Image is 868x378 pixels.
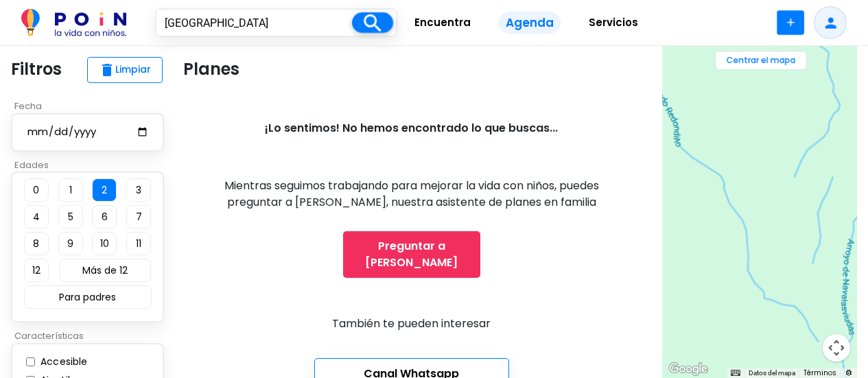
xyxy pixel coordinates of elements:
[715,51,807,70] button: Centrar el mapa
[156,10,352,36] input: ¿Dónde?
[397,6,488,40] a: Encuentra
[58,232,83,255] button: 9
[488,6,572,40] a: Agenda
[126,232,151,255] button: 11
[126,205,151,228] button: 7
[583,12,644,34] span: Servicios
[24,205,49,228] button: 4
[11,99,172,113] p: Fecha
[731,368,740,378] button: Combinaciones de teclas
[845,369,853,377] a: Informar a Google acerca de errores en las imágenes o en el mapa de carreteras
[87,57,163,83] button: deleteLimpiar
[24,285,152,309] button: Para padres
[343,231,480,278] a: Preguntar a [PERSON_NAME]
[666,360,711,378] a: Abre esta zona en Google Maps (se abre en una nueva ventana)
[59,259,151,282] button: Más de 12
[37,355,88,369] label: Accesible
[804,368,836,378] a: Términos (se abre en una nueva pestaña)
[11,329,172,343] p: Características
[666,360,711,378] img: Google
[92,178,117,202] button: 2
[11,158,172,172] p: Edades
[823,334,850,362] button: Controles de visualización del mapa
[99,62,115,78] span: delete
[749,368,795,378] button: Datos del mapa
[214,178,609,211] p: Mientras seguimos trabajando para mejorar la vida con niños, puedes preguntar a [PERSON_NAME], nu...
[360,11,384,35] i: search
[183,57,239,82] p: Planes
[499,12,561,34] span: Agenda
[24,178,49,202] button: 0
[58,178,83,202] button: 1
[21,9,126,36] img: POiN
[24,259,49,282] button: 12
[408,12,477,34] span: Encuentra
[332,316,491,332] p: También te pueden interesar
[11,57,62,82] p: Filtros
[265,120,558,137] p: ¡Lo sentimos! No hemos encontrado lo que buscas...
[92,232,117,255] button: 10
[92,205,117,228] button: 6
[572,6,655,40] a: Servicios
[126,178,151,202] button: 3
[58,205,83,228] button: 5
[24,232,49,255] button: 8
